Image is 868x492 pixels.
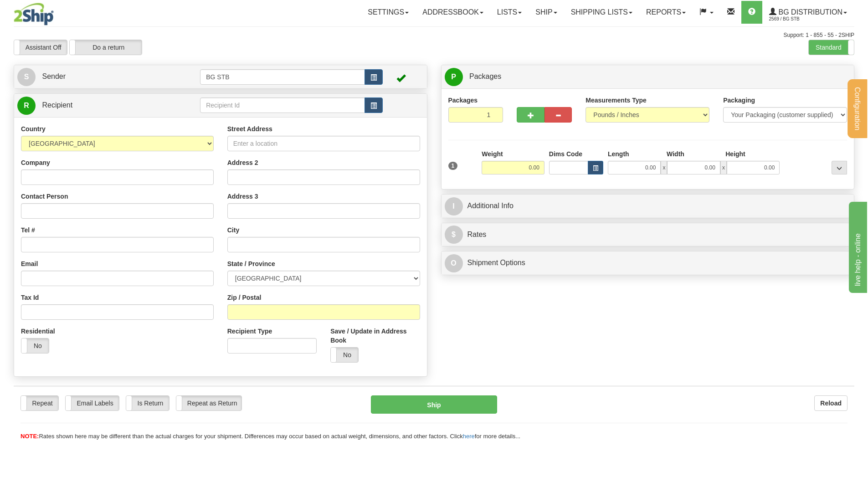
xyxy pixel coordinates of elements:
a: here [463,432,475,439]
img: logo2569.jpg [14,2,54,25]
span: 2569 / BG STB [769,14,837,23]
div: Rates shown here may be different than the actual charges for your shipment. Differences may occu... [14,432,854,441]
label: Address 3 [227,191,258,200]
label: Save / Update in Address Book [330,326,420,344]
span: Recipient [42,101,72,108]
div: Support: 1 - 855 - 55 - 2SHIP [14,31,854,39]
label: Company [21,158,50,167]
label: Assistant Off [14,40,67,54]
label: Repeat as Return [176,395,241,410]
span: x [661,160,667,174]
a: P Packages [445,67,851,86]
span: S [17,67,36,86]
label: Address 2 [227,158,258,167]
button: Ship [371,395,497,413]
span: NOTE: [21,432,39,439]
label: Country [21,124,46,133]
label: Packaging [723,95,755,104]
span: Packages [469,72,501,80]
a: R Recipient [17,96,180,114]
label: Measurements Type [586,95,647,104]
a: Reports [639,0,693,23]
label: Weight [482,149,503,158]
label: Zip / Postal [227,292,262,302]
span: P [445,67,463,86]
label: Height [725,149,745,158]
span: x [720,160,727,174]
input: Enter a location [227,135,420,151]
label: Is Return [126,395,169,410]
input: Recipient Id [200,97,365,113]
a: Shipping lists [564,0,639,23]
label: Length [608,149,629,158]
button: Configuration [847,79,867,138]
a: Lists [490,0,529,23]
label: Packages [448,95,478,104]
button: Reload [814,395,847,410]
label: Email Labels [66,395,119,410]
label: No [331,347,358,362]
label: Street Address [227,124,272,133]
label: Standard [809,40,854,54]
label: Email [21,259,38,268]
b: Reload [820,399,842,406]
label: City [227,225,239,234]
span: R [17,96,36,114]
a: Settings [361,0,416,23]
label: Repeat [21,395,58,410]
label: State / Province [227,259,275,268]
span: Sender [42,72,66,80]
a: S Sender [17,67,200,86]
a: OShipment Options [445,253,851,272]
span: BG Distribution [776,8,842,15]
label: Tel # [21,225,35,234]
label: Dims Code [549,149,582,158]
a: IAdditional Info [445,196,851,215]
label: Width [667,149,684,158]
label: Recipient Type [227,326,272,335]
div: live help - online [7,5,84,16]
iframe: chat widget [847,199,867,292]
a: Addressbook [416,0,490,23]
label: Residential [21,326,55,335]
label: Do a return [70,40,142,54]
span: 1 [448,161,458,169]
label: Contact Person [21,191,68,200]
a: $Rates [445,225,851,244]
span: I [445,197,463,215]
input: Sender Id [200,69,365,84]
span: $ [445,225,463,243]
label: No [21,338,49,353]
label: Tax Id [21,292,39,302]
div: ... [832,160,847,174]
a: BG Distribution 2569 / BG STB [762,0,854,23]
a: Ship [529,0,564,23]
span: O [445,254,463,272]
